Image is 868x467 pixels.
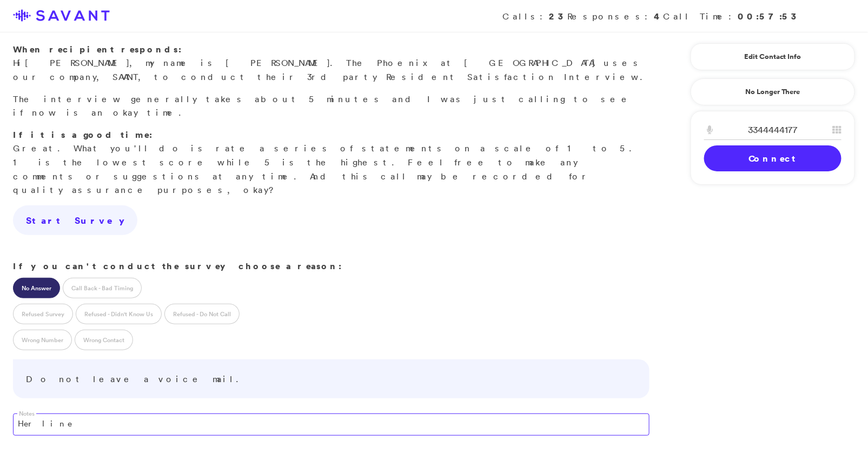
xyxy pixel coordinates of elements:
[704,145,842,171] a: Connect
[26,372,637,386] p: Do not leave a voice mail.
[13,43,182,55] strong: When recipient responds:
[738,10,801,22] strong: 00:57:53
[549,10,567,22] strong: 23
[75,330,133,350] label: Wrong Contact
[691,78,855,105] a: No Longer There
[704,48,842,65] a: Edit Contact Info
[13,278,60,298] label: No Answer
[13,43,650,84] p: Hi , my name is [PERSON_NAME]. The Phoenix at [GEOGRAPHIC_DATA] uses our company, SAVANT, to cond...
[13,205,137,236] a: Start Survey
[13,129,153,141] strong: If it is a good time:
[164,304,240,324] label: Refused - Do Not Call
[76,304,162,324] label: Refused - Didn't Know Us
[25,57,129,68] span: [PERSON_NAME]
[17,410,36,418] label: Notes
[13,304,73,324] label: Refused Survey
[654,10,663,22] strong: 4
[13,330,72,350] label: Wrong Number
[13,92,650,120] p: The interview generally takes about 5 minutes and I was just calling to see if now is an okay time.
[63,278,142,298] label: Call Back - Bad Timing
[13,260,342,272] strong: If you can't conduct the survey choose a reason:
[13,128,650,197] p: Great. What you'll do is rate a series of statements on a scale of 1 to 5. 1 is the lowest score ...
